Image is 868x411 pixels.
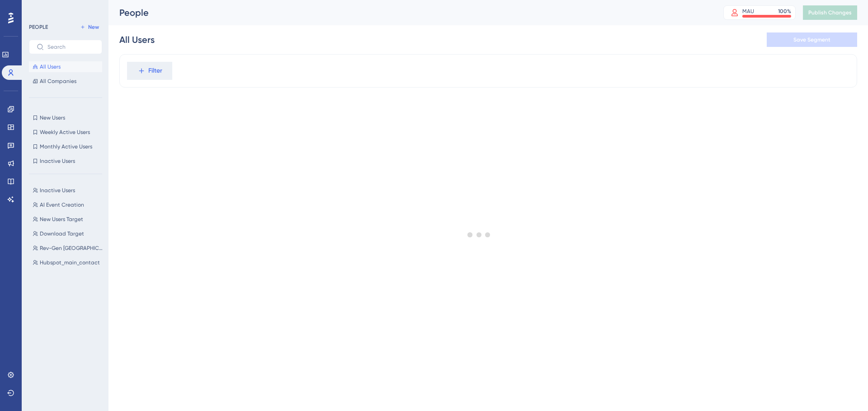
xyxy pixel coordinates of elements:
[742,8,754,15] div: MAU
[40,230,84,237] span: Download Target
[40,114,65,121] span: New Users
[77,22,102,32] button: New
[29,76,102,87] button: All Companies
[29,61,102,72] button: All Users
[29,185,108,196] button: Inactive Users
[29,156,102,166] button: Inactive Users
[40,143,92,150] span: Monthly Active Users
[40,63,61,70] span: All Users
[29,214,108,225] button: New Users Target
[29,243,108,254] button: Rev-Gen [GEOGRAPHIC_DATA]
[803,5,857,20] button: Publish Changes
[29,228,108,239] button: Download Target
[40,201,84,208] span: AI Event Creation
[40,157,75,165] span: Inactive Users
[29,23,48,31] div: PEOPLE
[119,33,155,46] div: All Users
[29,127,102,138] button: Weekly Active Users
[40,187,75,194] span: Inactive Users
[40,129,90,136] span: Weekly Active Users
[29,141,102,152] button: Monthly Active Users
[88,23,99,31] span: New
[767,32,857,47] button: Save Segment
[808,9,852,16] span: Publish Changes
[29,112,102,123] button: New Users
[40,245,104,252] span: Rev-Gen [GEOGRAPHIC_DATA]
[40,78,76,85] span: All Companies
[47,44,94,50] input: Search
[40,216,83,223] span: New Users Target
[29,257,108,268] button: Hubspot_main_contact
[29,199,108,210] button: AI Event Creation
[793,36,830,43] span: Save Segment
[778,8,791,15] div: 100 %
[119,6,701,19] div: People
[40,259,100,266] span: Hubspot_main_contact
